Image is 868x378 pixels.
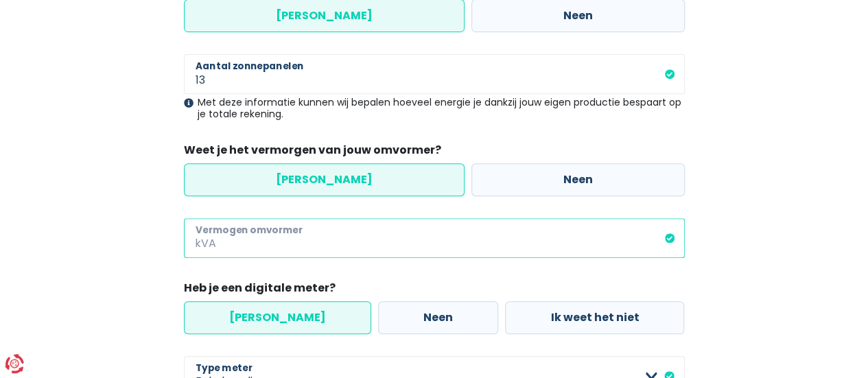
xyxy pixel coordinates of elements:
[505,301,684,334] label: Ik weet het niet
[184,218,219,258] span: kVA
[184,163,465,196] label: [PERSON_NAME]
[378,301,498,334] label: Neen
[184,280,685,301] legend: Heb je een digitale meter?
[471,163,685,196] label: Neen
[184,97,685,120] div: Met deze informatie kunnen wij bepalen hoeveel energie je dankzij jouw eigen productie bespaart o...
[184,301,371,334] label: [PERSON_NAME]
[184,142,685,163] legend: Weet je het vermorgen van jouw omvormer?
